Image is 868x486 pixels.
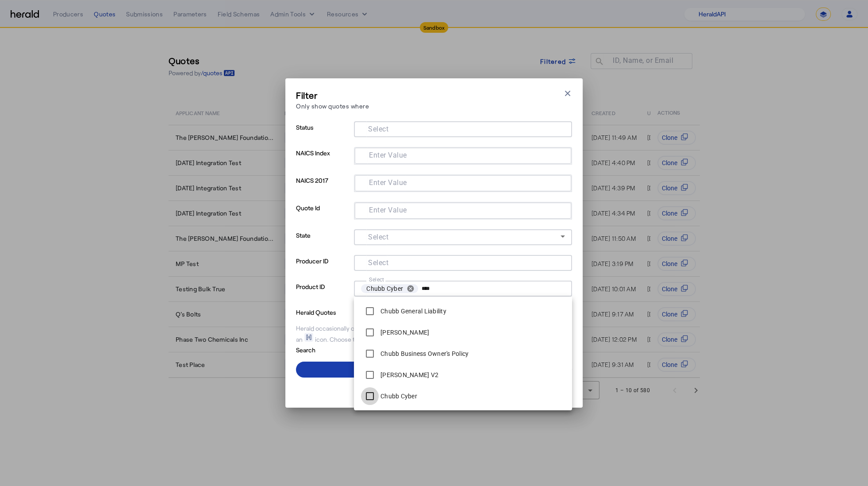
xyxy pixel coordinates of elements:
span: Chubb Cyber [366,284,403,293]
mat-chip-grid: Selection [361,123,565,134]
mat-label: Select [369,276,384,282]
label: [PERSON_NAME] V2 [379,370,438,379]
p: Product ID [296,281,350,306]
button: Apply Filters [296,362,572,378]
label: Chubb Business Owner's Policy [379,349,469,358]
div: Herald occasionally creates quotes on your behalf for testing purposes, which will be shown with ... [296,324,572,344]
p: State [296,229,350,255]
mat-chip-grid: Selection [361,282,565,295]
p: Only show quotes where [296,101,369,111]
label: [PERSON_NAME] [379,328,429,337]
mat-label: Enter Value [369,178,407,187]
p: Status [296,121,350,147]
button: remove Chubb Cyber [403,285,418,293]
mat-chip-grid: Selection [361,257,565,267]
mat-label: Enter Value [369,151,407,159]
p: Quote Id [296,202,350,229]
p: Producer ID [296,255,350,281]
button: Clear All Filters [296,381,572,397]
p: NAICS Index [296,147,350,174]
mat-label: Select [368,233,388,241]
mat-label: Enter Value [369,206,407,214]
mat-chip-grid: Selection [362,177,564,188]
label: Chubb Cyber [379,392,417,401]
mat-label: Select [368,125,388,133]
mat-label: Select [368,258,388,267]
h3: Filter [296,89,369,101]
mat-chip-grid: Selection [362,150,564,160]
p: NAICS 2017 [296,174,350,202]
p: Herald Quotes [296,306,365,317]
label: Chubb General Liability [379,307,446,316]
p: Search [296,344,365,355]
mat-chip-grid: Selection [362,204,564,215]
